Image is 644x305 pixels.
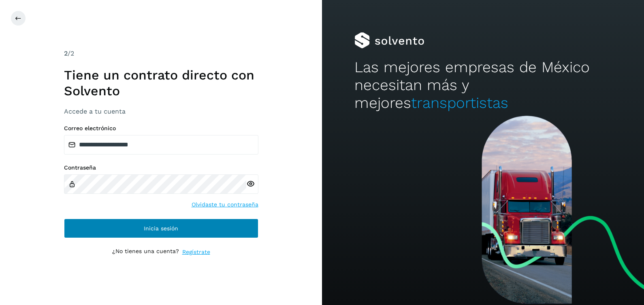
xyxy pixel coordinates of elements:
p: ¿No tienes una cuenta? [112,248,179,256]
h3: Accede a tu cuenta [64,107,258,115]
a: Olvidaste tu contraseña [192,200,258,209]
label: Contraseña [64,164,258,171]
span: Inicia sesión [144,226,178,231]
span: 2 [64,49,68,57]
div: /2 [64,49,258,58]
button: Inicia sesión [64,219,258,238]
h1: Tiene un contrato directo con Solvento [64,67,258,99]
span: transportistas [411,94,508,112]
a: Regístrate [182,248,210,256]
label: Correo electrónico [64,125,258,132]
h2: Las mejores empresas de México necesitan más y mejores [354,58,612,112]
